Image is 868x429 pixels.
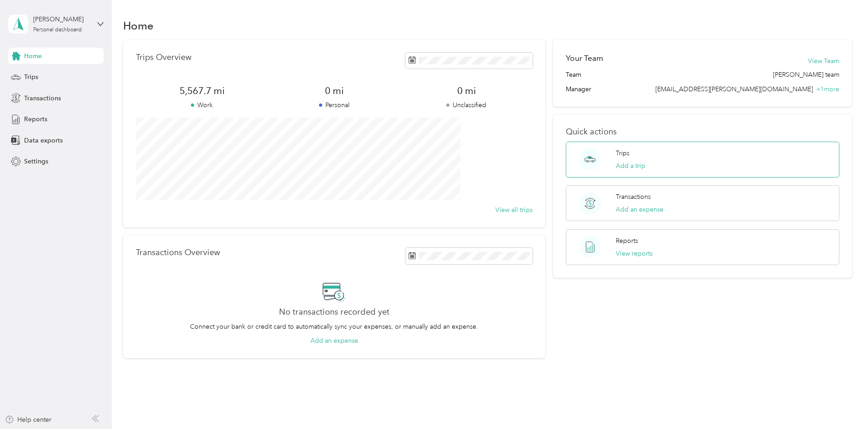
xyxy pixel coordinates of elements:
[616,205,663,214] button: Add an expense
[33,15,90,24] div: [PERSON_NAME]
[24,136,63,145] span: Data exports
[33,27,82,33] div: Personal dashboard
[400,84,533,97] span: 0 mi
[310,336,358,345] button: Add an expense
[268,84,400,97] span: 0 mi
[268,100,400,110] p: Personal
[123,21,154,30] h1: Home
[24,51,42,61] span: Home
[566,127,839,137] p: Quick actions
[616,148,629,158] p: Trips
[136,100,268,110] p: Work
[136,248,220,257] p: Transactions Overview
[24,72,38,82] span: Trips
[279,307,389,317] h2: No transactions recorded yet
[24,94,61,103] span: Transactions
[566,70,581,79] span: Team
[566,53,603,64] h2: Your Team
[616,192,651,202] p: Transactions
[566,84,591,94] span: Manager
[136,53,191,62] p: Trips Overview
[816,85,839,93] span: + 1 more
[24,157,48,166] span: Settings
[817,378,868,429] iframe: Everlance-gr Chat Button Frame
[400,100,533,110] p: Unclassified
[190,322,478,331] p: Connect your bank or credit card to automatically sync your expenses, or manually add an expense.
[808,56,839,66] button: View Team
[773,70,839,79] span: [PERSON_NAME] team
[655,85,813,93] span: [EMAIL_ADDRESS][PERSON_NAME][DOMAIN_NAME]
[495,205,533,215] button: View all trips
[616,249,653,258] button: View reports
[616,236,638,246] p: Reports
[136,84,268,97] span: 5,567.7 mi
[5,415,51,424] button: Help center
[616,161,645,171] button: Add a trip
[24,114,47,124] span: Reports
